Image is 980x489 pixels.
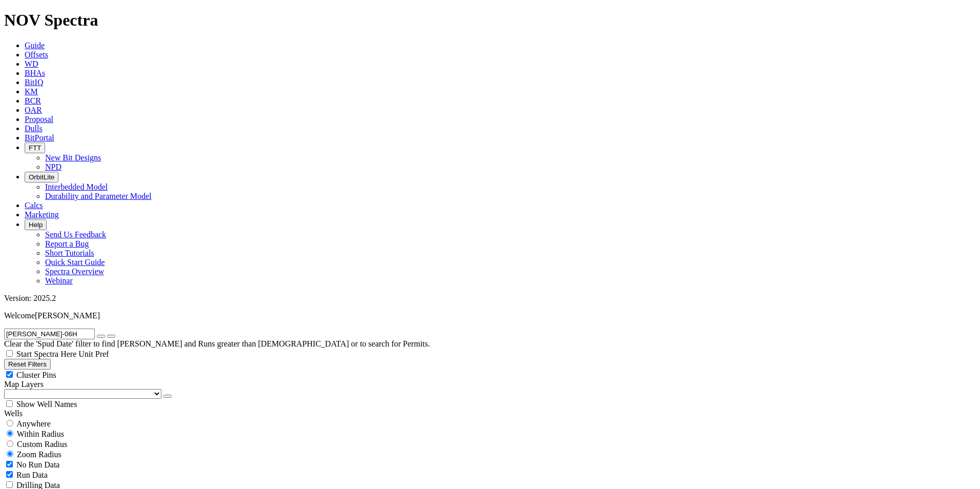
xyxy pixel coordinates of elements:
a: Short Tutorials [45,249,94,257]
a: Offsets [25,50,48,59]
div: Wells [4,409,976,418]
input: Search [4,329,95,339]
button: Reset Filters [4,359,51,370]
span: Cluster Pins [16,371,56,379]
span: No Run Data [16,460,59,469]
a: Proposal [25,115,53,124]
a: Send Us Feedback [45,230,106,239]
a: Webinar [45,276,73,285]
div: Version: 2025.2 [4,294,976,303]
span: Start Spectra Here [16,350,76,358]
a: BitPortal [25,133,54,142]
span: Show Well Names [16,400,77,409]
a: New Bit Designs [45,153,101,162]
span: OrbitLite [29,173,54,181]
a: Durability and Parameter Model [45,192,152,200]
a: Calcs [25,201,43,210]
a: Spectra Overview [45,267,104,276]
span: Custom Radius [17,440,67,449]
button: Help [25,219,47,230]
span: FTT [29,144,41,152]
a: Report a Bug [45,239,89,248]
a: WD [25,59,38,68]
a: BitIQ [25,78,43,87]
a: Dulls [25,124,43,133]
span: Map Layers [4,380,44,389]
span: Help [29,221,43,229]
span: Anywhere [16,419,51,428]
span: [PERSON_NAME] [35,311,100,320]
span: Run Data [16,471,48,479]
span: Unit Pref [78,350,109,358]
a: Interbedded Model [45,182,108,191]
input: Start Spectra Here [6,350,13,357]
a: KM [25,87,38,96]
a: OAR [25,106,42,114]
a: Quick Start Guide [45,258,105,267]
a: BCR [25,96,41,105]
button: FTT [25,142,45,153]
p: Welcome [4,311,976,320]
a: Guide [25,41,45,50]
span: Zoom Radius [17,450,62,459]
a: NPD [45,162,62,171]
span: Clear the 'Spud Date' filter to find [PERSON_NAME] and Runs greater than [DEMOGRAPHIC_DATA] or to... [4,339,430,348]
a: BHAs [25,69,45,77]
a: Marketing [25,210,59,219]
span: Within Radius [17,430,64,438]
h1: NOV Spectra [4,11,976,30]
button: OrbitLite [25,172,58,182]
